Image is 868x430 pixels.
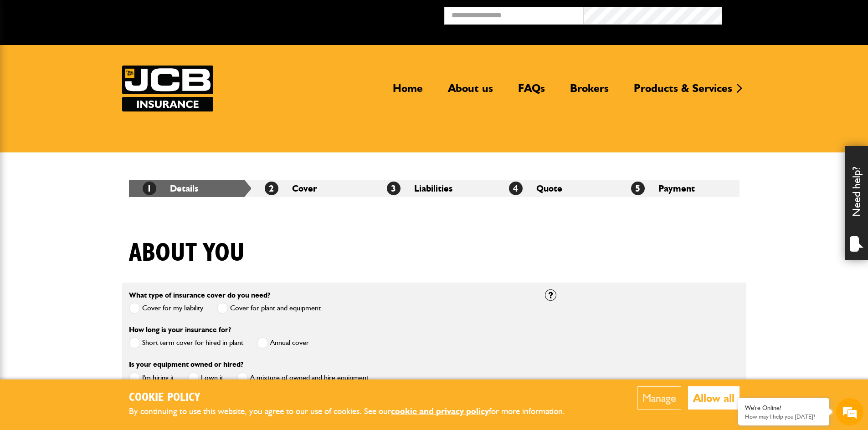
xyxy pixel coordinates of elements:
[373,180,495,197] li: Liabilities
[745,404,822,412] div: We're Online!
[511,81,552,102] a: FAQs
[637,386,681,410] button: Manage
[265,182,278,195] span: 2
[129,372,174,384] label: I'm hiring it
[441,81,500,102] a: About us
[129,361,243,368] label: Is your equipment owned or hired?
[129,180,251,197] li: Details
[129,292,270,299] label: What type of insurance cover do you need?
[257,337,309,349] label: Annual cover
[143,182,156,195] span: 1
[386,81,430,102] a: Home
[122,66,213,111] a: JCB Insurance Services
[627,81,739,102] a: Products & Services
[617,180,740,197] li: Payment
[845,146,868,260] div: Need help?
[129,391,580,405] h2: Cookie Policy
[722,7,861,21] button: Broker Login
[509,182,523,195] span: 4
[129,303,203,314] label: Cover for my liability
[563,81,616,102] a: Brokers
[122,66,213,111] img: JCB Insurance Services logo
[495,180,617,197] li: Quote
[251,180,373,197] li: Cover
[237,372,369,384] label: A mixture of owned and hire equipment
[188,372,223,384] label: I own it
[688,386,740,410] button: Allow all
[129,405,580,419] p: By continuing to use this website, you agree to our use of cookies. See our for more information.
[129,326,231,334] label: How long is your insurance for?
[129,238,245,268] h1: About you
[631,182,645,195] span: 5
[129,337,243,349] label: Short term cover for hired in plant
[217,303,321,314] label: Cover for plant and equipment
[745,413,822,420] p: How may I help you today?
[391,406,489,416] a: cookie and privacy policy
[387,182,401,195] span: 3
